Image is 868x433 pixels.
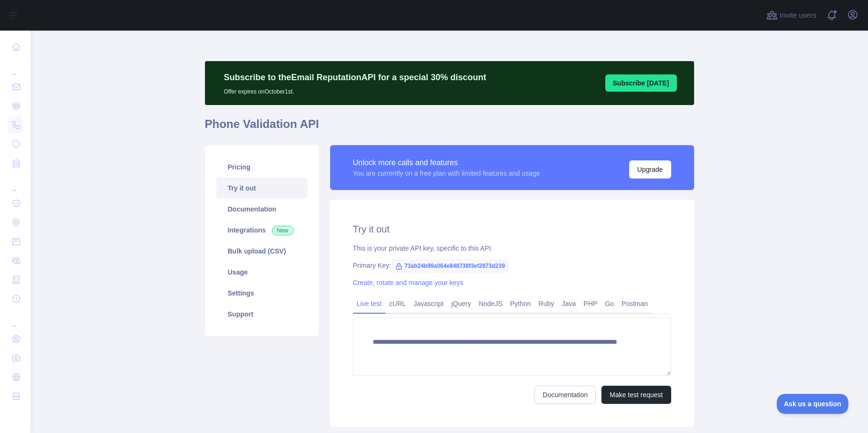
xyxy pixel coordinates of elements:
h2: Try it out [353,222,671,236]
a: Pricing [216,157,307,178]
a: Bulk upload (CSV) [216,241,307,262]
div: Unlock more calls and features [353,157,540,169]
span: Invite users [780,10,816,21]
div: You are currently on a free plan with limited features and usage [353,169,540,178]
div: ... [8,174,23,193]
a: Support [216,304,307,325]
a: NodeJS [475,296,506,311]
span: New [272,226,294,235]
a: Go [601,296,618,311]
a: Postman [618,296,652,311]
a: Java [558,296,580,311]
a: Settings [216,283,307,304]
iframe: Toggle Customer Support [777,394,849,414]
button: Make test request [601,386,671,404]
h1: Phone Validation API [205,116,694,139]
a: Javascript [410,296,448,311]
p: Subscribe to the Email Reputation API for a special 30 % discount [224,71,486,84]
a: Ruby [535,296,558,311]
div: ... [8,309,23,328]
a: PHP [580,296,601,311]
a: Live test [353,296,386,311]
div: Primary Key: [353,261,671,270]
button: Subscribe [DATE] [605,74,677,92]
button: Invite users [764,8,818,23]
a: Try it out [216,178,307,199]
a: Usage [216,262,307,283]
a: Documentation [535,386,596,404]
p: Offer expires on October 1st. [224,84,486,95]
a: Documentation [216,199,307,220]
span: 73ab24b99a064e848738f3ef2873d239 [391,259,509,273]
button: Upgrade [629,160,671,179]
a: jQuery [448,296,475,311]
div: This is your private API key, specific to this API. [353,243,671,253]
a: Python [506,296,535,311]
a: Create, rotate and manage your keys [353,279,463,286]
a: Integrations New [216,220,307,241]
div: ... [8,57,23,76]
a: cURL [386,296,410,311]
